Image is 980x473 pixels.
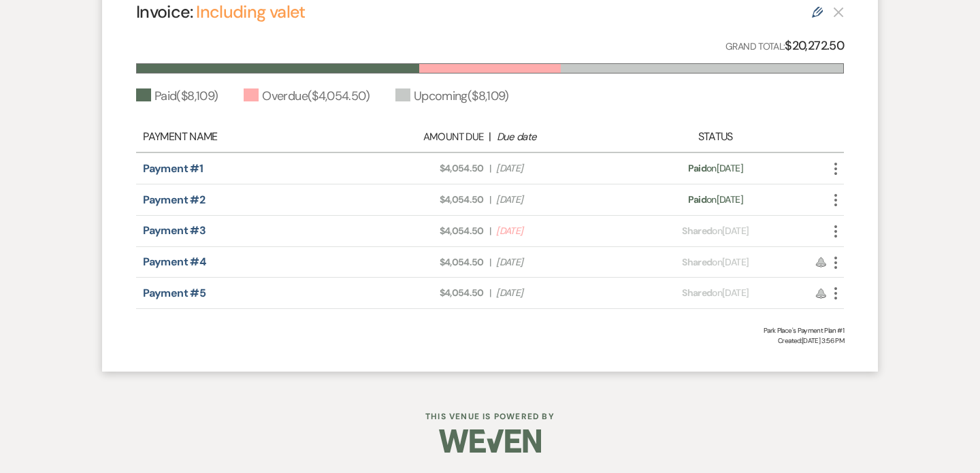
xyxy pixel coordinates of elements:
span: | [489,224,491,238]
span: $4,054.50 [359,224,484,238]
div: on [DATE] [629,193,802,207]
span: $4,054.50 [359,161,484,176]
div: on [DATE] [629,286,802,300]
strong: $20,272.50 [785,37,844,54]
div: on [DATE] [629,224,802,238]
span: | [489,286,491,300]
div: Amount Due [358,129,483,145]
div: | [351,129,629,145]
div: Paid ( $8,109 ) [136,87,218,105]
div: on [DATE] [629,255,802,270]
a: Payment #3 [143,223,206,238]
a: Including valet [196,1,305,23]
span: Shared [682,225,712,237]
img: Weven Logo [439,417,541,465]
div: Payment Name [143,129,351,145]
span: Shared [682,256,712,268]
span: [DATE] [496,193,621,207]
div: Status [629,129,802,145]
span: Paid [688,193,706,206]
div: on [DATE] [629,161,802,176]
a: Payment #1 [143,161,203,176]
span: Shared [682,287,712,299]
span: Paid [688,162,706,174]
button: This payment plan cannot be deleted because it contains links that have been paid through Weven’s... [833,6,844,18]
p: Grand Total: [725,36,844,56]
span: [DATE] [496,224,621,238]
div: Park Place's Payment Plan #1 [136,325,844,336]
span: Created: [DATE] 3:56 PM [136,336,844,346]
div: Due date [497,129,622,145]
span: | [489,255,491,270]
span: [DATE] [496,286,621,300]
span: [DATE] [496,161,621,176]
a: Payment #4 [143,255,206,269]
div: Upcoming ( $8,109 ) [395,87,509,105]
span: [DATE] [496,255,621,270]
div: Overdue ( $4,054.50 ) [244,87,370,105]
span: $4,054.50 [359,286,484,300]
span: | [489,161,491,176]
span: | [489,193,491,207]
span: $4,054.50 [359,193,484,207]
a: Payment #5 [143,286,206,300]
span: $4,054.50 [359,255,484,270]
a: Payment #2 [143,193,205,207]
